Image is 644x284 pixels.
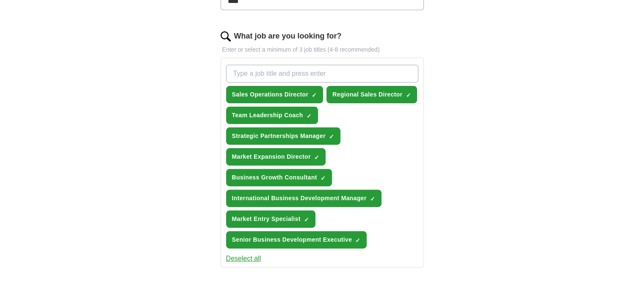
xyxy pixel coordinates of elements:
[232,215,301,223] span: Market Entry Specialist
[232,111,303,120] span: Team Leadership Coach
[226,210,315,228] button: Market Entry Specialist✓
[226,190,381,207] button: International Business Development Manager✓
[221,31,231,41] img: search.png
[221,45,424,54] p: Enter or select a minimum of 3 job titles (4-8 recommended)
[406,92,411,99] span: ✓
[307,113,312,119] span: ✓
[226,169,332,186] button: Business Growth Consultant✓
[232,132,326,141] span: Strategic Partnerships Manager
[312,92,317,99] span: ✓
[321,175,326,182] span: ✓
[234,30,342,42] label: What job are you looking for?
[355,237,360,244] span: ✓
[232,194,367,203] span: International Business Development Manager
[226,254,261,264] button: Deselect all
[370,196,375,202] span: ✓
[326,86,417,103] button: Regional Sales Director✓
[314,154,319,161] span: ✓
[226,65,418,83] input: Type a job title and press enter
[226,127,340,145] button: Strategic Partnerships Manager✓
[332,90,402,99] span: Regional Sales Director
[329,133,334,140] span: ✓
[304,216,309,223] span: ✓
[226,231,367,248] button: Senior Business Development Executive✓
[226,86,323,103] button: Sales Operations Director✓
[232,235,352,244] span: Senior Business Development Executive
[232,152,311,161] span: Market Expansion Director
[232,90,309,99] span: Sales Operations Director
[226,107,318,124] button: Team Leadership Coach✓
[226,148,326,165] button: Market Expansion Director✓
[232,173,317,182] span: Business Growth Consultant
